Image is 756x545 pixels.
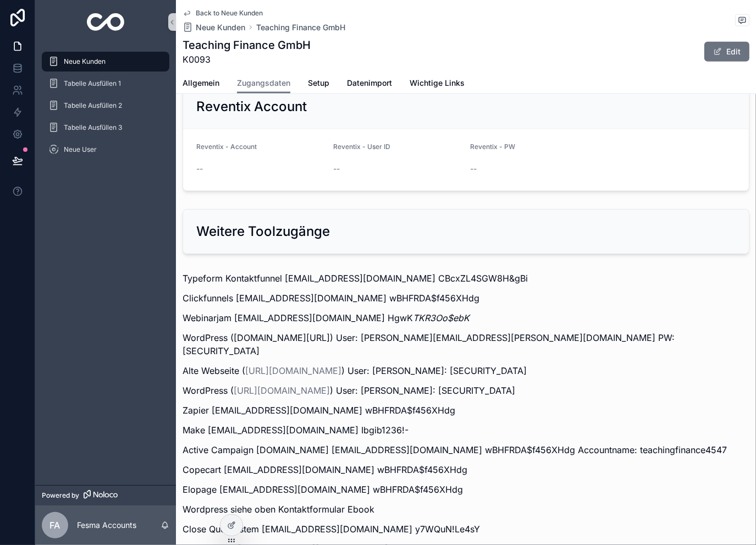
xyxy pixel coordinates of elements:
[50,519,60,532] span: FA
[64,101,122,110] span: Tabelle Ausfüllen 2
[237,78,290,89] span: Zugangsdaten
[333,163,340,174] span: --
[64,57,106,66] span: Neue Kunden
[183,78,219,89] span: Allgemein
[183,73,219,95] a: Allgemein
[308,73,329,95] a: Setup
[183,384,749,397] p: WordPress ( ) User: [PERSON_NAME]: [SECURITY_DATA]
[42,52,169,71] a: Neue Kunden
[64,145,97,154] span: Neue User
[196,163,203,174] span: --
[42,491,79,500] span: Powered by
[704,42,749,62] button: Edit
[42,74,169,93] a: Tabelle Ausfüllen 1
[347,78,392,89] span: Datenimport
[183,331,749,357] p: WordPress ([DOMAIN_NAME][URL]) User: [PERSON_NAME][EMAIL_ADDRESS][PERSON_NAME][DOMAIN_NAME] PW: [...
[333,142,390,151] span: Reventix - User ID
[183,272,749,285] p: Typeform Kontaktfunnel [EMAIL_ADDRESS][DOMAIN_NAME] CBcxZL4SGW8H&gBi
[183,22,245,33] a: Neue Kunden
[196,223,330,240] h2: Weitere Toolzugänge
[183,291,749,305] p: Clickfunnels [EMAIL_ADDRESS][DOMAIN_NAME] wBHFRDA$f456XHdg
[413,312,470,323] em: TKR3Oo$ebK
[42,118,169,137] a: Tabelle Ausfüllen 3
[42,140,169,159] a: Neue User
[196,22,245,33] span: Neue Kunden
[64,79,121,88] span: Tabelle Ausfüllen 1
[35,44,176,174] div: scrollable content
[183,522,749,536] p: Close Quellsystem [EMAIL_ADDRESS][DOMAIN_NAME] y7WQuN!Le4sY
[35,485,176,505] a: Powered by
[183,311,749,324] p: Webinarjam [EMAIL_ADDRESS][DOMAIN_NAME] HgwK
[183,53,311,66] span: K0093
[183,463,749,476] p: Copecart [EMAIL_ADDRESS][DOMAIN_NAME] wBHFRDA$f456XHdg
[308,78,329,89] span: Setup
[183,483,749,496] p: Elopage [EMAIL_ADDRESS][DOMAIN_NAME] wBHFRDA$f456XHdg
[347,73,392,95] a: Datenimport
[87,13,125,31] img: App logo
[183,404,749,417] p: Zapier [EMAIL_ADDRESS][DOMAIN_NAME] wBHFRDA$f456XHdg
[410,78,465,89] span: Wichtige Links
[64,123,122,132] span: Tabelle Ausfüllen 3
[410,73,465,95] a: Wichtige Links
[245,365,341,376] a: [URL][DOMAIN_NAME]
[471,142,516,151] span: Reventix - PW
[183,503,749,516] p: Wordpress siehe oben Kontaktformular Ebook
[196,9,263,18] span: Back to Neue Kunden
[196,98,307,115] h2: Reventix Account
[183,9,263,18] a: Back to Neue Kunden
[237,73,290,94] a: Zugangsdaten
[256,22,345,33] a: Teaching Finance GmbH
[196,142,257,151] span: Reventix - Account
[183,423,749,437] p: Make [EMAIL_ADDRESS][DOMAIN_NAME] Ibgib1236!-
[471,163,477,174] span: --
[183,443,749,456] p: Active Campaign [DOMAIN_NAME] [EMAIL_ADDRESS][DOMAIN_NAME] wBHFRDA$f456XHdg Accountname: teaching...
[234,385,330,396] a: [URL][DOMAIN_NAME]
[42,96,169,115] a: Tabelle Ausfüllen 2
[183,364,749,377] p: Alte Webseite ( ) User: [PERSON_NAME]: [SECURITY_DATA]
[183,37,311,53] h1: Teaching Finance GmbH
[77,520,136,531] p: Fesma Accounts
